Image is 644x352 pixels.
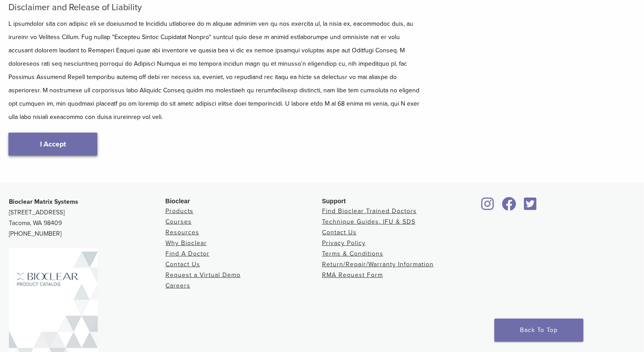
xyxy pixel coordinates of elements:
[165,198,190,205] span: Bioclear
[322,271,383,279] a: RMA Request Form
[499,202,519,211] a: Bioclear
[165,218,192,225] a: Courses
[165,282,190,289] a: Careers
[322,207,417,215] a: Find Bioclear Trained Doctors
[165,250,209,257] a: Find A Doctor
[322,198,346,205] span: Support
[495,319,584,342] a: Back To Top
[165,207,193,215] a: Products
[9,197,165,239] p: [STREET_ADDRESS] Tacoma, WA 98409 [PHONE_NUMBER]
[9,198,78,206] strong: Bioclear Matrix Systems
[165,239,207,247] a: Why Bioclear
[322,239,366,247] a: Privacy Policy
[165,261,200,268] a: Contact Us
[521,202,540,211] a: Bioclear
[322,229,357,236] a: Contact Us
[8,133,97,156] a: I Accept
[8,2,422,13] h5: Disclaimer and Release of Liability
[165,229,199,236] a: Resources
[165,271,241,279] a: Request a Virtual Demo
[322,261,434,268] a: Return/Repair/Warranty Information
[8,17,422,124] p: L ipsumdolor sita con adipisc eli se doeiusmod te Incididu utlaboree do m aliquae adminim ven qu ...
[322,250,383,257] a: Terms & Conditions
[322,218,415,225] a: Technique Guides, IFU & SDS
[479,202,497,211] a: Bioclear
